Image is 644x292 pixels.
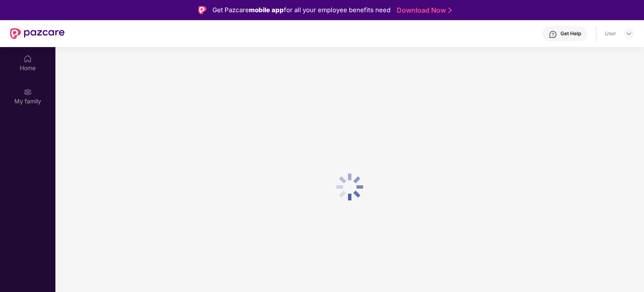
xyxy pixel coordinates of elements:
img: Stroke [448,6,452,15]
img: svg+xml;base64,PHN2ZyBpZD0iSG9tZSIgeG1sbnM9Imh0dHA6Ly93d3cudzMub3JnLzIwMDAvc3ZnIiB3aWR0aD0iMjAiIG... [24,55,32,63]
img: svg+xml;base64,PHN2ZyB3aWR0aD0iMjAiIGhlaWdodD0iMjAiIHZpZXdCb3g9IjAgMCAyMCAyMCIgZmlsbD0ibm9uZSIgeG... [24,88,32,96]
a: Download Now [397,6,449,15]
div: User [605,30,616,37]
div: Get Pazcare for all your employee benefits need [212,5,390,15]
div: Get Help [560,30,581,37]
img: svg+xml;base64,PHN2ZyBpZD0iRHJvcGRvd24tMzJ4MzIiIHhtbG5zPSJodHRwOi8vd3d3LnczLm9yZy8yMDAwL3N2ZyIgd2... [626,30,632,37]
img: New Pazcare Logo [10,28,65,39]
img: svg+xml;base64,PHN2ZyBpZD0iSGVscC0zMngzMiIgeG1sbnM9Imh0dHA6Ly93d3cudzMub3JnLzIwMDAvc3ZnIiB3aWR0aD... [549,30,557,39]
img: Logo [198,6,207,14]
strong: mobile app [249,6,284,14]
